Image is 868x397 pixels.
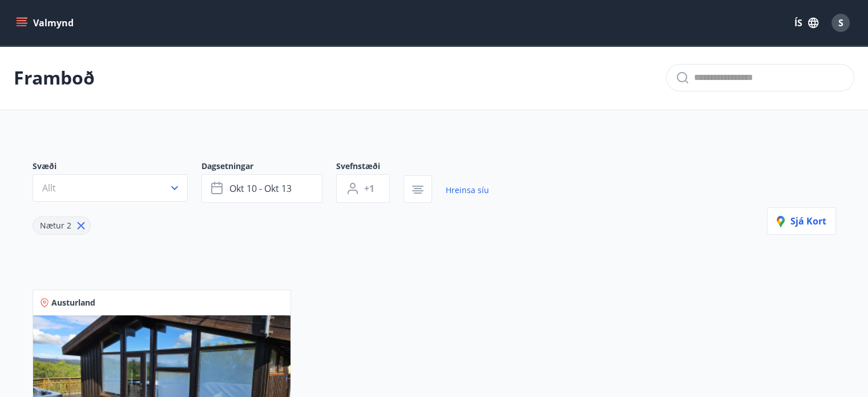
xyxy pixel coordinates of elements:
[51,297,95,308] span: Austurland
[364,182,374,195] span: +1
[40,220,71,231] span: Nætur 2
[336,161,403,174] span: Svefnstæði
[201,161,336,174] span: Dagsetningar
[777,215,826,227] span: Sjá kort
[33,174,188,202] button: Allt
[336,174,390,203] button: +1
[838,17,843,29] span: S
[14,13,78,33] button: menu
[767,207,836,235] button: Sjá kort
[201,174,322,203] button: okt 10 - okt 13
[33,216,91,235] div: Nætur 2
[827,9,854,37] button: S
[229,182,292,195] span: okt 10 - okt 13
[788,13,825,33] button: ÍS
[446,178,489,203] a: Hreinsa síu
[42,182,56,194] span: Allt
[33,161,201,174] span: Svæði
[14,65,95,90] p: Framboð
